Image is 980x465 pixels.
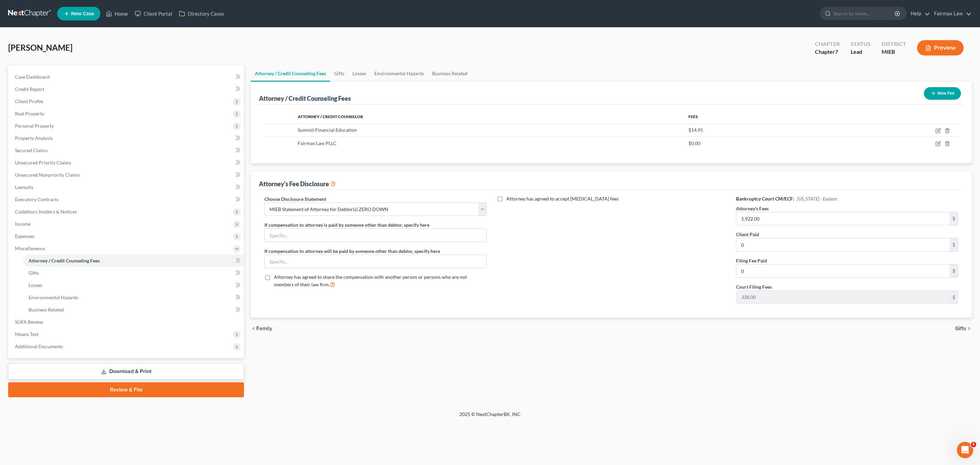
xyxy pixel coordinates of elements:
span: 7 [835,48,838,55]
iframe: Intercom live chat [957,442,973,458]
span: Fairmax Law PLLC [298,140,337,146]
span: Fees [688,114,698,119]
a: Home [102,7,131,20]
span: Attorney has agreed to accept [MEDICAL_DATA] fees [506,196,619,202]
span: Attorney / Credit Counseling Fees [29,258,100,263]
i: chevron_right [966,326,972,331]
span: Environmental Hazards [29,294,78,300]
span: Executory Contracts [15,196,59,202]
span: Client Profile [15,98,43,104]
a: Business Related [428,65,472,82]
a: Attorney / Credit Counseling Fees [23,255,244,267]
div: Attorney's Fee Disclosure [259,180,336,188]
a: Attorney / Credit Counseling Fees [251,65,330,82]
span: $0.00 [688,140,700,146]
div: District [882,40,906,48]
a: Lawsuits [10,181,244,193]
span: Additional Documents [15,343,63,349]
a: Gifts [330,65,348,82]
span: Credit Report [15,86,44,92]
div: 2025 © NextChapterBK, INC [296,411,684,423]
a: Environmental Hazards [23,291,244,304]
span: Miscellaneous [15,245,45,251]
div: Status [851,40,871,48]
a: Review & File [8,382,244,397]
span: Income [15,221,31,227]
input: 0.00 [736,212,950,225]
h6: Bankruptcy Court CM/ECF: [736,195,958,202]
span: Personal Property [15,123,54,129]
i: chevron_left [251,326,256,331]
a: Case Dashboard [10,71,244,83]
a: Secured Claims [10,144,244,157]
label: Court Filing Fees [736,283,772,290]
a: Directory Cases [176,7,228,20]
label: If compensation to attorney is paid by someone other than debtor, specify here [264,221,429,228]
div: Chapter [815,40,840,48]
span: Family [256,326,272,331]
div: $ [950,212,958,225]
button: Gifts chevron_right [955,326,972,331]
a: Property Analysis [10,132,244,144]
span: Case Dashboard [15,74,50,80]
a: Client Portal [131,7,176,20]
label: Client Paid [736,231,759,238]
input: Specify... [265,255,486,268]
span: Summit Financial Education [298,127,357,133]
span: New Case [71,11,94,16]
input: 0.00 [736,238,950,251]
label: If compensation to attorney will be paid by someone other than debtor, specify here [264,247,440,255]
span: Losses [29,282,42,288]
a: Fairmax Law [931,7,971,20]
a: Gifts [23,267,244,279]
span: Business Related [29,307,64,312]
span: Unsecured Nonpriority Claims [15,172,80,178]
span: Secured Claims [15,147,48,153]
span: Real Property [15,111,44,116]
input: 0.00 [736,264,950,277]
span: Means Test [15,331,38,337]
span: 5 [971,442,976,447]
input: Specify... [265,229,486,242]
div: $ [950,238,958,251]
div: Lead [851,48,871,56]
a: Executory Contracts [10,193,244,206]
span: Expenses [15,233,34,239]
div: Chapter [815,48,840,56]
a: Losses [23,279,244,291]
label: Attorney's Fees [736,205,769,212]
span: $14.95 [688,127,703,133]
button: chevron_left Family [251,326,272,331]
span: Attorney / Credit Counselor [298,114,363,119]
span: Codebtors Insiders & Notices [15,209,77,214]
label: Filing Fee Paid [736,257,767,264]
a: Business Related [23,304,244,316]
div: $ [950,291,958,304]
span: Attorney has agreed to share the compensation with another person or persons who are not members ... [274,274,467,287]
span: [PERSON_NAME] [8,43,72,52]
span: [US_STATE] - Eastern [797,196,837,202]
span: Property Analysis [15,135,53,141]
label: Choose Disclosure Statement [264,195,326,203]
a: Losses [348,65,370,82]
div: $ [950,264,958,277]
a: Credit Report [10,83,244,95]
span: SOFA Review [15,319,43,325]
a: Environmental Hazards [370,65,428,82]
span: Gifts [955,326,966,331]
a: Unsecured Nonpriority Claims [10,169,244,181]
div: Attorney / Credit Counseling Fees [259,94,351,102]
a: Download & Print [8,364,244,380]
input: Search by name... [833,7,896,20]
a: Help [907,7,930,20]
button: New Fee [924,87,961,100]
a: Unsecured Priority Claims [10,157,244,169]
input: 0.00 [736,291,950,304]
span: Lawsuits [15,184,33,190]
a: SOFA Review [10,316,244,328]
div: MIEB [882,48,906,56]
button: Preview [917,40,964,55]
span: Unsecured Priority Claims [15,160,71,165]
span: Gifts [29,270,39,276]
